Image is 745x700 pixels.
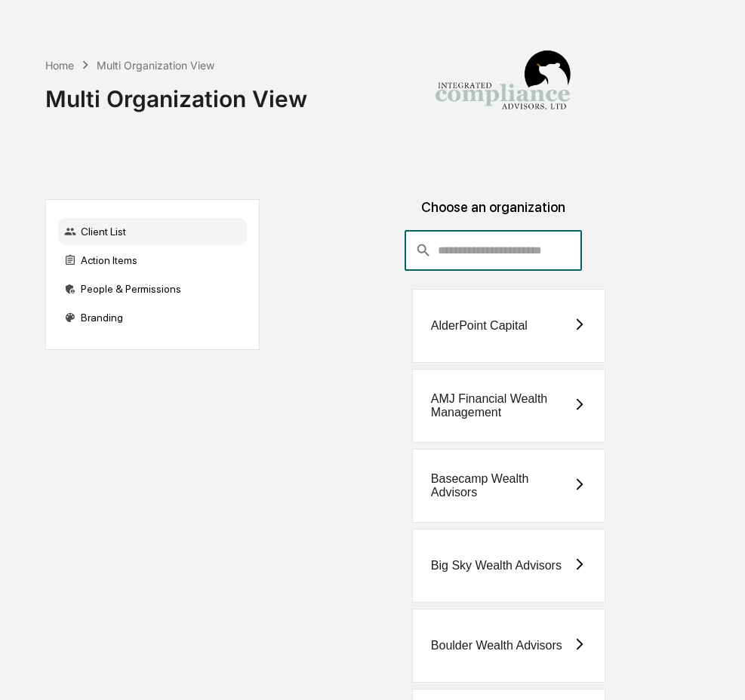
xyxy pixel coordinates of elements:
div: Action Items [58,247,247,274]
div: Home [45,59,74,72]
div: Branding [58,304,247,331]
div: Multi Organization View [97,59,214,72]
div: AMJ Financial Wealth Management [431,392,573,419]
div: Boulder Wealth Advisors [431,639,562,652]
div: People & Permissions [58,275,247,302]
div: Client List [58,218,247,245]
img: Integrated Compliance Advisors [427,12,578,163]
div: Big Sky Wealth Advisors [431,559,562,573]
div: Multi Organization View [45,73,307,112]
div: Choose an organization [272,199,716,230]
div: consultant-dashboard__filter-organizations-search-bar [405,230,582,271]
div: AlderPoint Capital [431,319,528,333]
div: Basecamp Wealth Advisors [431,472,573,499]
